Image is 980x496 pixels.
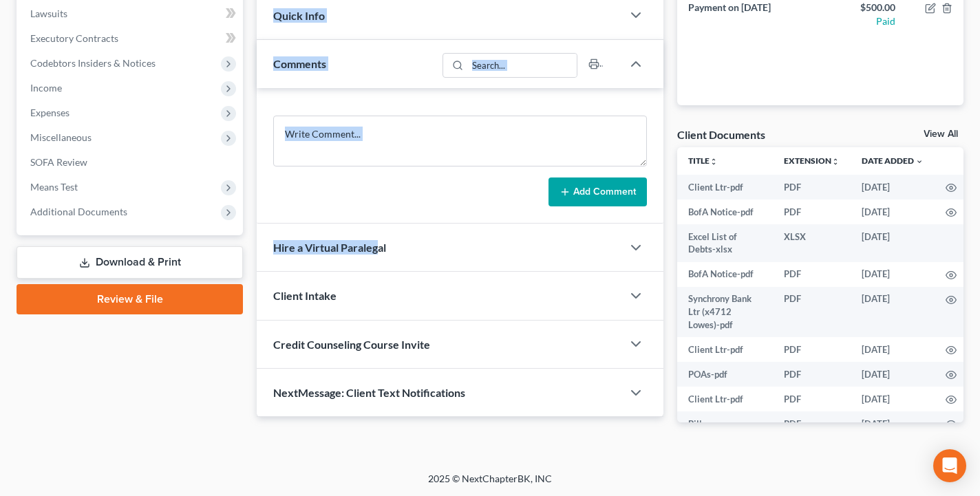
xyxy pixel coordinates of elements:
[17,284,243,314] a: Review & File
[831,1,895,14] div: $500.00
[677,200,773,224] td: BofA Notice-pdf
[677,411,773,462] td: Bills-pdf_11571796-pdf
[915,158,924,166] i: expand_more
[30,107,70,118] span: Expenses
[677,387,773,411] td: Client Ltr-pdf
[773,224,851,262] td: XLSX
[688,155,718,166] a: Titleunfold_more
[773,387,851,411] td: PDF
[924,129,958,139] a: View All
[851,337,935,362] td: [DATE]
[851,387,935,411] td: [DATE]
[30,206,127,217] span: Additional Documents
[30,131,92,143] span: Miscellaneous
[773,411,851,462] td: PDF
[467,54,577,77] input: Search...
[19,1,243,26] a: Lawsuits
[273,57,326,70] span: Comments
[677,127,765,142] div: Client Documents
[30,156,87,168] span: SOFA Review
[30,82,62,94] span: Income
[273,386,465,399] span: NextMessage: Client Text Notifications
[851,362,935,387] td: [DATE]
[933,449,966,482] div: Open Intercom Messenger
[677,337,773,362] td: Client Ltr-pdf
[677,224,773,262] td: Excel List of Debts-xlsx
[30,32,118,44] span: Executory Contracts
[19,150,243,175] a: SOFA Review
[851,224,935,262] td: [DATE]
[851,175,935,200] td: [DATE]
[851,262,935,287] td: [DATE]
[273,241,386,254] span: Hire a Virtual Paralegal
[677,362,773,387] td: POAs-pdf
[851,411,935,462] td: [DATE]
[773,262,851,287] td: PDF
[17,246,243,279] a: Download & Print
[548,177,647,206] button: Add Comment
[851,200,935,224] td: [DATE]
[831,158,840,166] i: unfold_more
[30,181,78,193] span: Means Test
[851,287,935,337] td: [DATE]
[677,175,773,200] td: Client Ltr-pdf
[273,338,430,351] span: Credit Counseling Course Invite
[30,8,67,19] span: Lawsuits
[19,26,243,51] a: Executory Contracts
[273,9,325,22] span: Quick Info
[677,287,773,337] td: Synchrony Bank Ltr (x4712 Lowes)-pdf
[773,337,851,362] td: PDF
[773,362,851,387] td: PDF
[273,289,337,302] span: Client Intake
[773,287,851,337] td: PDF
[831,14,895,28] div: Paid
[30,57,156,69] span: Codebtors Insiders & Notices
[677,262,773,287] td: BofA Notice-pdf
[773,200,851,224] td: PDF
[784,155,840,166] a: Extensionunfold_more
[862,155,924,166] a: Date Added expand_more
[773,175,851,200] td: PDF
[710,158,718,166] i: unfold_more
